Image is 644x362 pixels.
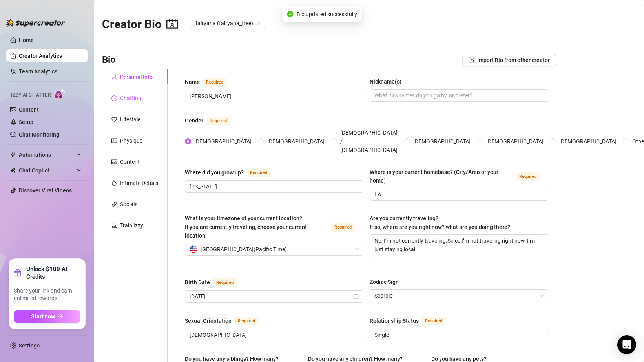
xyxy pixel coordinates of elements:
span: message [111,95,117,101]
div: Intimate Details [120,179,158,187]
div: Open Intercom Messenger [617,335,636,354]
span: Import Bio from other creator [477,57,550,63]
input: Birth Date [190,292,352,301]
span: Automations [19,148,75,161]
span: Required [235,317,258,325]
input: Where did you grow up? [190,182,357,191]
div: Gender [185,116,203,125]
div: Lifestyle [120,115,140,124]
span: [DEMOGRAPHIC_DATA] [556,137,620,146]
div: Physique [120,136,142,145]
a: Team Analytics [19,68,57,75]
input: Name [190,92,357,101]
span: check-circle [287,11,294,17]
span: [DEMOGRAPHIC_DATA] [264,137,328,146]
span: Required [213,278,237,287]
label: Nickname(s) [370,77,407,86]
span: [DEMOGRAPHIC_DATA] / [DEMOGRAPHIC_DATA] [337,128,401,154]
span: contacts [166,18,178,30]
span: Required [331,223,355,232]
label: Zodiac Sign [370,278,404,286]
label: Sexual Orientation [185,316,267,325]
img: logo-BBDzfeDw.svg [6,19,65,27]
label: Name [185,77,235,87]
span: fairyana (fairyana_free) [195,17,260,29]
span: Scorpio [374,290,544,302]
img: Chat Copilot [10,168,15,173]
div: Sexual Orientation [185,316,232,325]
span: Izzy AI Chatter [11,91,51,99]
h3: Bio [102,54,116,66]
span: link [111,201,117,207]
span: gift [14,269,22,277]
span: Required [516,172,540,181]
span: Bio updated successfully [297,10,357,18]
input: Nickname(s) [374,91,542,100]
span: Required [203,78,226,87]
span: import [469,57,474,63]
a: Creator Analytics [19,49,82,62]
label: Relationship Status [370,316,454,325]
div: Nickname(s) [370,77,401,86]
div: Train Izzy [120,221,143,230]
a: Setup [19,119,33,125]
strong: Unlock $100 AI Credits [26,265,80,281]
h2: Creator Bio [102,17,178,32]
span: Required [206,117,230,125]
div: Socials [120,200,137,208]
span: experiment [111,223,117,228]
span: fire [111,180,117,186]
span: heart [111,117,117,122]
span: arrow-right [58,314,64,319]
div: Content [120,157,140,166]
span: What is your timezone of your current location? If you are currently traveling, choose your curre... [185,215,307,239]
textarea: No, I’m not currently traveling.Since I’m not traveling right now, I’m just staying local. [370,235,548,264]
a: Settings [19,342,40,349]
span: Share your link and earn unlimited rewards [14,287,80,302]
div: Chatting [120,94,141,102]
span: Chat Copilot [19,164,75,177]
span: Required [422,317,445,325]
label: Gender [185,116,239,125]
div: Where is your current homebase? (City/Area of your home) [370,168,513,185]
div: Birth Date [185,278,210,287]
div: Name [185,78,200,86]
span: user [111,74,117,80]
div: Personal Info [120,73,153,81]
input: Where is your current homebase? (City/Area of your home) [374,190,542,199]
span: team [256,21,261,26]
span: picture [111,159,117,165]
div: Where did you grow up? [185,168,244,177]
button: Start nowarrow-right [14,310,80,323]
div: Relationship Status [370,316,419,325]
span: Required [247,168,270,177]
a: Content [19,106,39,113]
label: Where is your current homebase? (City/Area of your home) [370,168,548,185]
span: Start now [31,313,55,320]
a: Discover Viral Videos [19,187,72,194]
span: [GEOGRAPHIC_DATA] ( Pacific Time ) [201,243,287,255]
input: Relationship Status [374,331,542,339]
label: Where did you grow up? [185,168,279,177]
span: [DEMOGRAPHIC_DATA] [483,137,547,146]
span: idcard [111,138,117,143]
div: Zodiac Sign [370,278,399,286]
input: Sexual Orientation [190,331,357,339]
span: [DEMOGRAPHIC_DATA] [410,137,474,146]
span: thunderbolt [10,152,16,158]
img: AI Chatter [54,88,66,100]
a: Chat Monitoring [19,132,59,138]
span: Are you currently traveling? If so, where are you right now? what are you doing there? [370,215,510,230]
label: Birth Date [185,278,245,287]
span: [DEMOGRAPHIC_DATA] [191,137,255,146]
a: Home [19,37,34,43]
button: Import Bio from other creator [462,54,556,66]
img: us [190,245,197,253]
